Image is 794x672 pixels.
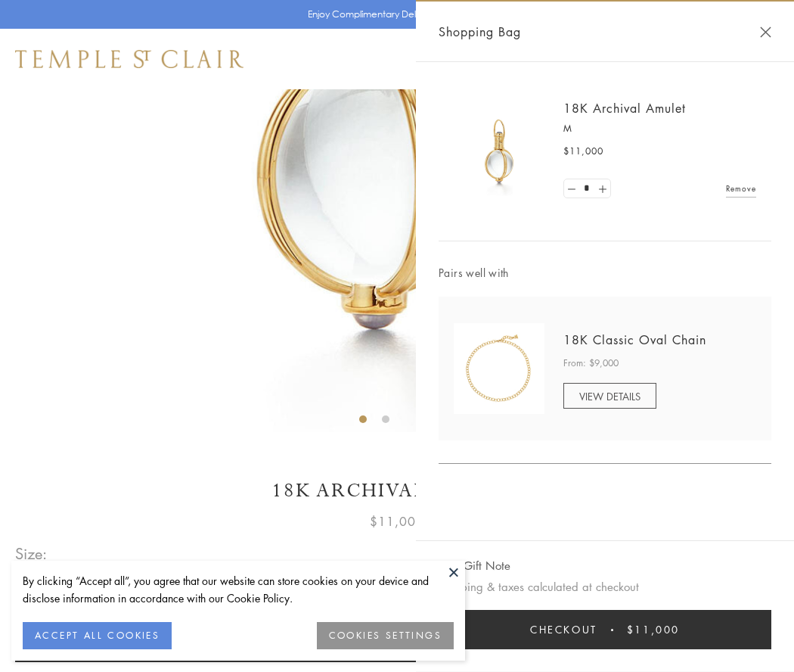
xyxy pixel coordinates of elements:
[23,572,454,607] div: By clicking “Accept all”, you agree that our website can store cookies on your device and disclos...
[439,264,771,282] span: Pairs well with
[439,556,510,575] button: Add Gift Note
[454,323,544,414] img: N88865-OV18
[579,389,640,403] span: VIEW DETAILS
[563,356,619,371] span: From: $9,000
[439,22,521,42] span: Shopping Bag
[760,26,771,38] button: Close Shopping Bag
[439,610,771,649] button: Checkout $11,000
[15,50,243,68] img: Temple St. Clair
[563,331,706,348] a: 18K Classic Oval Chain
[563,144,603,159] span: $11,000
[23,622,172,649] button: ACCEPT ALL COOKIES
[594,179,609,198] a: Set quantity to 2
[317,622,454,649] button: COOKIES SETTINGS
[370,512,424,531] span: $11,000
[530,621,597,638] span: Checkout
[454,106,544,197] img: 18K Archival Amulet
[564,179,579,198] a: Set quantity to 0
[563,100,686,117] a: 18K Archival Amulet
[563,121,756,136] p: M
[15,478,779,504] h1: 18K Archival Amulet
[726,180,756,197] a: Remove
[627,621,680,638] span: $11,000
[308,7,479,22] p: Enjoy Complimentary Delivery & Returns
[439,577,771,596] p: Shipping & taxes calculated at checkout
[563,383,656,409] a: VIEW DETAILS
[15,541,48,566] span: Size:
